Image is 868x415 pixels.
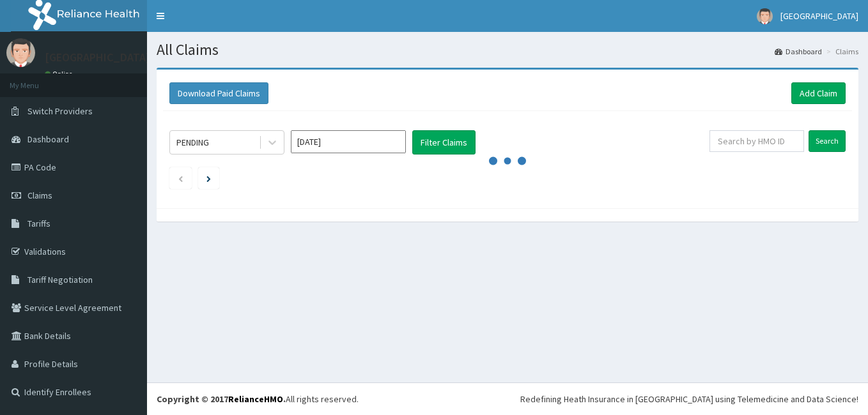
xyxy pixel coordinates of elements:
img: User Image [6,38,35,67]
div: PENDING [176,136,209,149]
a: Add Claim [791,82,846,104]
span: Switch Providers [27,105,93,117]
a: Online [45,70,75,79]
a: Next page [206,172,211,184]
footer: All rights reserved. [147,382,868,415]
li: Claims [823,46,858,57]
input: Search by HMO ID [709,130,804,152]
a: Previous page [178,172,183,184]
span: [GEOGRAPHIC_DATA] [780,10,858,22]
span: Claims [27,190,52,201]
button: Filter Claims [412,130,476,155]
strong: Copyright © 2017 . [157,393,286,405]
div: Redefining Heath Insurance in [GEOGRAPHIC_DATA] using Telemedicine and Data Science! [520,393,858,405]
span: Dashboard [27,133,69,145]
p: [GEOGRAPHIC_DATA] [45,52,150,63]
a: RelianceHMO [228,393,283,405]
svg: audio-loading [488,142,527,180]
h1: All Claims [157,41,858,58]
a: Dashboard [775,46,822,57]
button: Download Paid Claims [169,82,268,104]
input: Search [809,130,846,152]
span: Tariff Negotiation [27,274,93,285]
img: User Image [757,8,773,24]
input: Select Month and Year [291,130,406,153]
span: Tariffs [27,218,50,229]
